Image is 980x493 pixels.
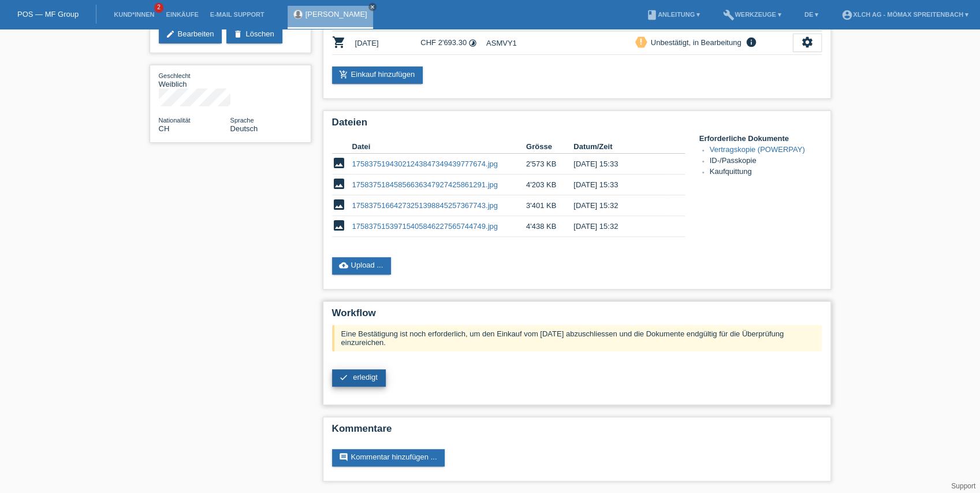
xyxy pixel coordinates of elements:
i: book [646,9,658,21]
span: Deutsch [230,124,258,133]
h2: Workflow [332,307,822,325]
li: Kaufquittung [710,167,822,178]
div: Weiblich [159,71,230,88]
a: POS — MF Group [17,10,79,18]
td: [DATE] 15:32 [573,195,668,216]
td: [DATE] [355,31,421,55]
div: Eine Bestätigung ist noch erforderlich, um den Einkauf vom [DATE] abzuschliessen und die Dokument... [332,325,822,351]
i: image [332,198,346,212]
a: 17583751845856636347927425861291.jpg [352,180,498,189]
i: Fixe Raten - Zinsübernahme durch Kunde (12 Raten) [468,39,477,47]
th: Datum/Zeit [573,140,668,154]
a: E-Mail Support [204,11,270,18]
i: settings [801,36,814,49]
a: Einkäufe [160,11,204,18]
a: close [368,3,377,11]
i: close [370,4,375,10]
i: image [332,156,346,170]
a: 17583751664273251398845257367743.jpg [352,201,498,210]
a: deleteLöschen [226,26,282,43]
i: add_shopping_cart [339,70,348,79]
i: comment [339,453,348,462]
i: account_circle [841,9,853,21]
td: [DATE] 15:33 [573,154,668,175]
td: 2'573 KB [526,154,573,175]
h2: Dateien [332,117,822,134]
a: [PERSON_NAME] [305,10,367,18]
span: Sprache [230,117,254,124]
a: cloud_uploadUpload ... [332,257,392,275]
span: 2 [154,3,163,13]
span: Nationalität [159,117,191,124]
td: 4'203 KB [526,175,573,195]
li: ID-/Passkopie [710,156,822,167]
h2: Kommentare [332,423,822,440]
td: 3'401 KB [526,195,573,216]
a: Vertragskopie (POWERPAY) [710,145,805,154]
i: check [339,373,348,382]
a: buildWerkzeuge ▾ [717,11,787,18]
th: Grösse [526,140,573,154]
i: build [723,9,735,21]
h4: Erforderliche Dokumente [699,134,822,143]
th: Datei [352,140,526,154]
a: Support [951,482,975,490]
i: edit [166,29,175,39]
a: add_shopping_cartEinkauf hinzufügen [332,66,423,84]
td: [DATE] 15:33 [573,175,668,195]
span: erledigt [353,373,378,381]
a: DE ▾ [799,11,824,18]
i: delete [233,29,243,39]
i: POSP00027817 [332,35,346,49]
i: info [744,36,758,48]
a: bookAnleitung ▾ [640,11,706,18]
span: Schweiz [159,124,170,133]
span: Geschlecht [159,72,191,79]
i: image [332,218,346,232]
a: Kund*innen [108,11,160,18]
a: 17583751539715405846227565744749.jpg [352,222,498,231]
i: priority_high [637,38,645,46]
a: check erledigt [332,369,386,387]
i: cloud_upload [339,261,348,270]
td: 4'438 KB [526,216,573,237]
td: CHF 2'693.30 [420,31,486,55]
a: editBearbeiten [159,26,222,43]
a: account_circleXLCH AG - Mömax Spreitenbach ▾ [836,11,974,18]
td: ASMVY1 [486,31,635,55]
a: 17583751943021243847349439777674.jpg [352,160,498,168]
div: Unbestätigt, in Bearbeitung [647,36,741,49]
td: [DATE] 15:32 [573,216,668,237]
i: image [332,177,346,191]
a: commentKommentar hinzufügen ... [332,449,445,466]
